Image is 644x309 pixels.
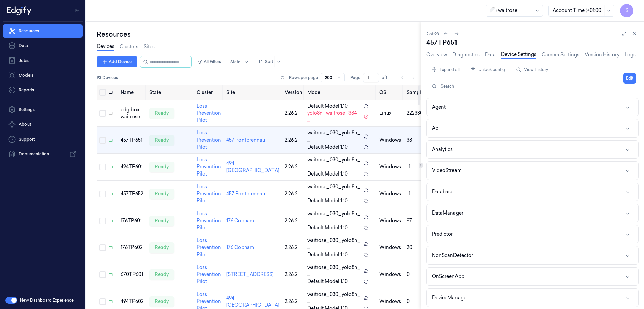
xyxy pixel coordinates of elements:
[121,217,144,224] div: 176TP601
[407,217,426,224] div: 97
[97,75,118,81] span: 93 Devices
[3,103,83,116] a: Settings
[194,85,224,100] th: Cluster
[432,188,453,195] div: Database
[289,75,318,81] p: Rows per page
[305,85,377,100] th: Model
[542,51,579,59] a: Camera Settings
[307,210,361,224] span: waitrose_030_yolo8n_ ...
[121,106,144,120] div: edgibox-waitrose
[379,163,401,170] p: windows
[307,144,348,151] span: Default Model 1.10
[147,85,194,100] th: State
[3,54,83,67] a: Jobs
[379,298,401,305] p: windows
[398,73,418,82] nav: pagination
[407,190,426,197] div: -1
[3,69,83,82] a: Models
[99,110,106,117] button: Select row
[149,108,174,119] div: ready
[3,24,83,38] a: Resources
[427,183,638,201] button: Database
[149,189,174,199] div: ready
[379,110,401,117] p: linux
[149,296,174,307] div: ready
[226,160,279,173] a: 494 [GEOGRAPHIC_DATA]
[407,110,426,117] div: 2223301
[149,135,174,146] div: ready
[307,264,361,278] span: waitrose_030_yolo8n_ ...
[432,209,463,217] div: DataManager
[432,104,446,111] div: Agent
[285,163,302,170] div: 2.26.2
[226,137,265,143] a: 457 Pontprennau
[377,85,404,100] th: OS
[197,210,221,231] a: Loss Prevention Pilot
[285,110,302,117] div: 2.26.2
[382,75,392,81] span: of 1
[99,89,106,96] button: Select all
[149,269,174,280] div: ready
[121,163,144,170] div: 494TP601
[427,268,638,285] button: OnScreenApp
[426,38,639,47] div: 457TP651
[307,170,348,178] span: Default Model 1.10
[307,278,348,285] span: Default Model 1.10
[379,217,401,224] p: windows
[121,244,144,251] div: 176TP602
[427,98,638,116] button: Agent
[307,251,348,258] span: Default Model 1.10
[468,63,508,76] div: Unlock config
[485,51,496,59] a: Data
[97,30,421,39] div: Resources
[429,64,462,75] button: Expand all
[99,191,106,197] button: Select row
[285,298,302,305] div: 2.26.2
[3,39,83,52] a: Data
[407,244,426,251] div: 20
[350,75,360,81] span: Page
[197,264,221,284] a: Loss Prevention Pilot
[429,63,462,76] div: Expand all
[149,216,174,226] div: ready
[144,43,155,50] a: Sites
[432,167,462,174] div: VideoStream
[407,298,426,305] div: 0
[226,295,279,308] a: 494 [GEOGRAPHIC_DATA]
[307,129,361,144] span: waitrose_030_yolo8n_ ...
[432,294,468,301] div: DeviceManager
[285,190,302,197] div: 2.26.2
[426,51,447,59] a: Overview
[149,242,174,253] div: ready
[623,73,636,84] button: Edit
[285,244,302,251] div: 2.26.2
[149,162,174,172] div: ready
[427,204,638,222] button: DataManager
[307,197,348,204] span: Default Model 1.10
[307,224,348,231] span: Default Model 1.10
[285,137,302,144] div: 2.26.2
[432,125,440,132] div: Api
[307,183,361,197] span: waitrose_030_yolo8n_ ...
[307,156,361,170] span: waitrose_030_yolo8n_ ...
[97,56,137,67] button: Add Device
[426,31,439,37] span: 2 of 93
[197,184,221,204] a: Loss Prevention Pilot
[379,190,401,197] p: windows
[427,119,638,137] button: Api
[72,5,83,16] button: Toggle Navigation
[121,190,144,197] div: 457TP652
[224,85,282,100] th: Site
[97,43,114,51] a: Devices
[452,51,480,59] a: Diagnostics
[120,43,138,50] a: Clusters
[307,237,361,251] span: waitrose_030_yolo8n_ ...
[285,217,302,224] div: 2.26.2
[226,271,274,277] a: [STREET_ADDRESS]
[3,147,83,161] a: Documentation
[379,271,401,278] p: windows
[197,103,221,123] a: Loss Prevention Pilot
[197,237,221,258] a: Loss Prevention Pilot
[379,244,401,251] p: windows
[3,132,83,146] a: Support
